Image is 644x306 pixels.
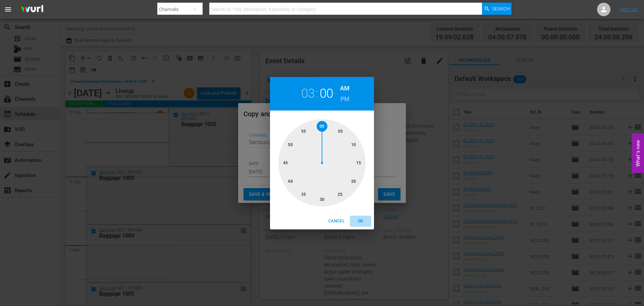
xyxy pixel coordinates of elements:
button: OK [350,216,371,227]
button: Open Feedback Widget [632,133,644,173]
button: AM [340,83,350,94]
h6: PM [340,94,350,104]
span: menu [4,5,12,13]
img: ans4CAIJ8jUAAAAAAAAAAAAAAAAAAAAAAAAgQb4GAAAAAAAAAAAAAAAAAAAAAAAAJMjXAAAAAAAAAAAAAAAAAAAAAAAAgAT5G... [16,2,48,17]
button: PM [340,94,350,104]
button: 03 [301,86,315,101]
span: OK [353,218,369,225]
button: Cancel [326,216,347,227]
h2: : [316,86,318,101]
a: Sign Out [620,7,638,12]
button: 00 [320,86,333,101]
span: Search [492,3,510,15]
span: Cancel [328,218,344,225]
